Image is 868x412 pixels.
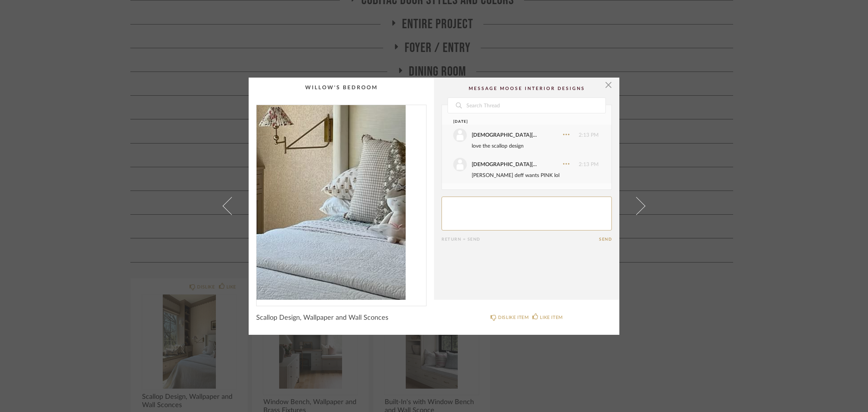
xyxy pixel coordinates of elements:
div: love the scallop design [472,142,599,150]
div: [DEMOGRAPHIC_DATA][PERSON_NAME] [472,131,538,139]
button: Send [599,237,612,242]
div: 2:13 PM [453,128,599,142]
img: 0e9c90d6-2296-443f-953f-7d6051805d3c_1000x1000.jpg [257,105,426,300]
div: DISLIKE ITEM [498,314,529,321]
div: [DATE] [453,119,585,125]
div: LIKE ITEM [540,314,562,321]
span: Scallop Design, Wallpaper and Wall Sconces [256,314,388,322]
input: Search Thread [466,98,605,113]
div: [PERSON_NAME] deff wants PINK lol [472,171,599,180]
div: 2:13 PM [453,158,599,171]
div: [DEMOGRAPHIC_DATA][PERSON_NAME] [472,160,538,169]
button: Close [601,78,616,93]
div: 0 [257,105,426,300]
div: Return = Send [442,237,599,242]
